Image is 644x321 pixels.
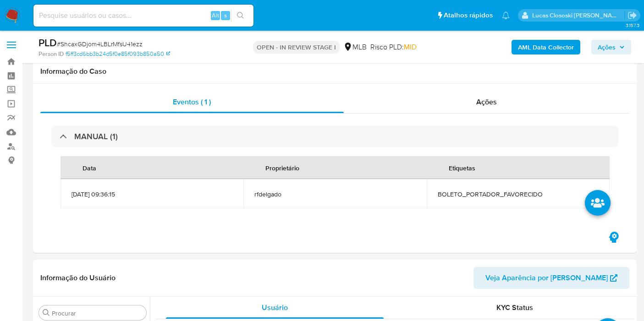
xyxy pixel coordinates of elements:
b: PLD [39,35,57,50]
b: Person ID [39,50,64,58]
button: AML Data Collector [512,40,580,54]
span: KYC Status [496,302,533,313]
div: Data [72,157,107,179]
button: Ações [591,40,631,54]
span: Risco PLD: [370,42,417,52]
span: Usuário [262,302,288,313]
span: Atalhos rápidos [444,11,493,20]
span: Veja Aparência por [PERSON_NAME] [485,267,608,289]
button: search-icon [231,9,250,22]
input: Pesquise usuários ou casos... [33,10,253,22]
a: f5ff3cd6bb3b24d5f0e85f093b850a50 [66,50,170,58]
h1: Informação do Caso [40,67,629,76]
span: Eventos ( 1 ) [173,97,211,107]
div: Etiquetas [438,157,486,179]
div: Proprietário [254,157,310,179]
span: Ações [476,97,497,107]
span: rfdelgado [254,190,415,198]
button: Procurar [43,309,50,316]
span: Alt [212,11,219,20]
span: Ações [598,40,616,54]
b: AML Data Collector [518,40,574,54]
span: # ShcaxGDjom4LBLrMfsU41ezz [57,39,143,49]
div: MANUAL (1) [51,126,618,147]
a: Notificações [502,11,510,19]
p: lucas.clososki@mercadolivre.com [532,11,625,20]
button: Veja Aparência por [PERSON_NAME] [473,267,629,289]
span: BOLETO_PORTADOR_FAVORECIDO [438,190,599,198]
span: s [224,11,227,20]
h3: MANUAL (1) [74,131,118,141]
div: MLB [343,42,367,52]
input: Procurar [52,309,143,317]
span: MID [404,42,417,52]
a: Sair [627,11,637,20]
p: OPEN - IN REVIEW STAGE I [253,41,340,54]
h1: Informação do Usuário [40,273,116,283]
span: [DATE] 09:36:15 [72,190,232,198]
